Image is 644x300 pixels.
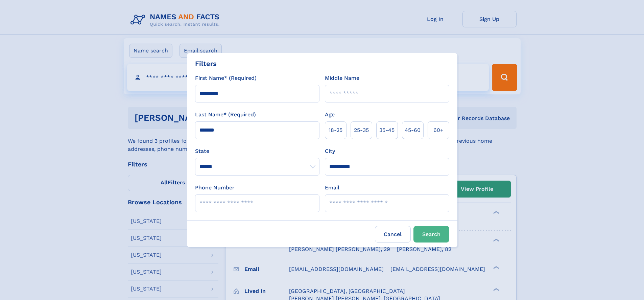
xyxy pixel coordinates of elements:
[195,74,257,82] label: First Name* (Required)
[405,126,421,134] span: 45‑60
[325,74,359,82] label: Middle Name
[354,126,369,134] span: 25‑35
[433,126,444,134] span: 60+
[375,226,411,243] label: Cancel
[329,126,342,134] span: 18‑25
[413,226,449,243] button: Search
[325,111,335,119] label: Age
[325,184,339,192] label: Email
[195,59,217,69] div: Filters
[325,147,335,155] label: City
[195,184,235,192] label: Phone Number
[379,126,395,134] span: 35‑45
[195,147,319,155] label: State
[195,111,256,119] label: Last Name* (Required)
